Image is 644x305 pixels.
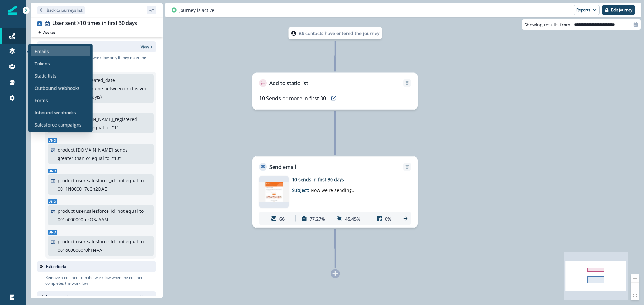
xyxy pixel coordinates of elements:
[345,215,360,222] p: 45.45%
[292,183,372,193] p: Subject:
[117,238,144,245] p: not equal to
[574,5,600,15] button: Reports
[631,283,639,291] button: zoom out
[31,46,90,56] a: Emails
[48,138,57,143] span: And
[179,7,214,14] p: Journey is active
[45,275,156,286] p: Remove a contact from the workflow when the contact completes the workflow
[35,84,80,91] p: Outbound webhooks
[35,109,76,116] p: Inbound webhooks
[524,21,570,28] p: Showing results from
[274,27,397,39] div: 66 contacts have entered the journey
[35,48,49,54] p: Emails
[35,97,48,103] p: Forms
[58,208,115,214] p: product user.salesforce_id
[43,30,55,34] p: Add tag
[48,230,57,235] span: And
[37,30,56,35] button: Add tag
[58,247,104,253] p: 001o000000r0hHeAAI
[269,79,308,87] p: Add to static list
[259,182,289,202] img: email asset unavailable
[31,83,90,93] a: Outbound webhooks
[45,55,156,66] p: Consider a contact for the workflow only if they meet the following criteria
[47,7,82,13] p: Back to journeys list
[37,6,85,14] button: Go back
[602,5,635,15] button: Edit journey
[35,60,50,67] p: Tokens
[299,30,379,37] p: 66 contacts have entered the journey
[46,264,66,270] p: Exit criteria
[58,238,115,245] p: product user.salesforce_id
[117,177,144,184] p: not equal to
[292,176,395,183] p: 10 sends in first 30 days
[31,59,90,68] a: Tokens
[58,155,109,162] p: greater than or equal to
[58,216,108,223] p: 001o000000msOSaAAM
[31,95,90,105] a: Forms
[329,93,339,103] button: preview
[8,6,17,15] img: Inflection
[35,121,82,128] p: Salesforce campaigns
[631,291,639,300] button: fit view
[58,185,107,192] p: 0011N000017oCh2QAE
[89,93,102,100] p: day(s)
[112,155,121,162] p: " 10 "
[259,94,326,102] p: 10 Sends or more in first 30
[58,85,146,92] p: in relative timeframe between (inclusive)
[141,294,154,300] button: View
[58,116,137,123] p: product [DOMAIN_NAME]_registered
[112,124,118,131] p: " 1 "
[147,6,156,14] button: sidebar collapse toggle
[58,146,128,153] p: product [DOMAIN_NAME]_sends
[52,20,137,27] div: User sent >10 times in first 30 days
[310,215,325,222] p: 77.27%
[269,163,296,171] p: Send email
[58,177,115,184] p: product user.salesforce_id
[279,215,285,222] p: 66
[48,169,57,173] span: And
[31,108,90,117] a: Inbound webhooks
[117,208,144,214] p: not equal to
[252,73,418,110] div: Add to static listRemove10 Sends or more in first 30preview
[311,187,356,193] span: Now we're sending...
[611,8,632,12] p: Edit journey
[141,44,154,50] button: View
[252,156,418,228] div: Send emailRemoveemail asset unavailable10 sends in first 30 daysSubject: Now we're sending...6677...
[48,199,57,204] span: And
[35,72,57,79] p: Static lists
[385,215,391,222] p: 0%
[141,294,149,300] p: View
[31,71,90,81] a: Static lists
[46,294,75,300] p: Journey settings
[141,44,149,50] p: View
[31,120,90,130] a: Salesforce campaigns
